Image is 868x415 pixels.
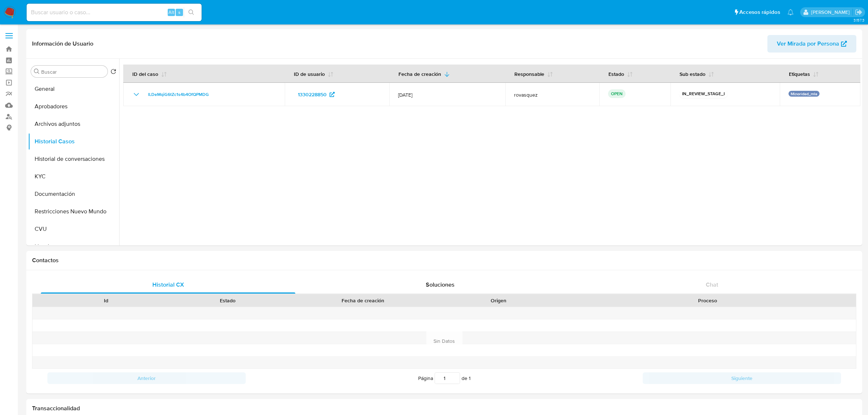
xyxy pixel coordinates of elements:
[41,69,105,75] input: Buscar
[855,8,863,16] a: Salir
[706,280,718,289] span: Chat
[50,297,161,304] div: Id
[47,372,246,384] button: Anterior
[767,35,856,53] button: Ver Mirada por Persona
[32,40,93,47] h1: Información de Usuario
[443,297,554,304] div: Origen
[28,115,119,133] button: Archivos adjuntos
[28,185,119,203] button: Documentación
[184,7,199,18] button: search-icon
[811,9,852,16] p: roxana.vasquez@mercadolibre.com
[426,280,455,289] span: Soluciones
[739,8,780,16] span: Accesos rápidos
[28,80,119,98] button: General
[28,220,119,238] button: CVU
[32,405,856,412] h1: Transaccionalidad
[28,203,119,220] button: Restricciones Nuevo Mundo
[28,150,119,168] button: Historial de conversaciones
[32,257,856,264] h1: Contactos
[564,297,851,304] div: Proceso
[152,280,184,289] span: Historial CX
[293,297,433,304] div: Fecha de creación
[27,8,202,17] input: Buscar usuario o caso...
[418,372,471,384] span: Página de
[34,69,40,74] button: Buscar
[28,168,119,185] button: KYC
[28,133,119,150] button: Historial Casos
[643,372,841,384] button: Siguiente
[110,69,116,77] button: Volver al orden por defecto
[28,98,119,115] button: Aprobadores
[787,9,794,15] a: Notificaciones
[178,9,180,16] span: s
[777,35,839,53] span: Ver Mirada por Persona
[172,297,283,304] div: Estado
[469,375,471,382] span: 1
[28,238,119,255] button: Lista Interna
[168,9,174,16] span: Alt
